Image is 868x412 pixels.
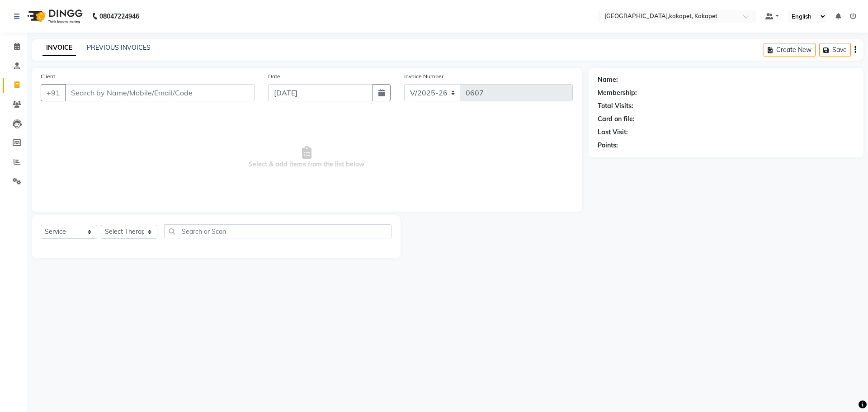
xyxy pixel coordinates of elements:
div: Membership: [598,88,637,98]
a: INVOICE [42,40,76,56]
span: Select & add items from the list below [41,112,573,203]
button: Save [819,43,851,57]
label: Date [268,72,280,81]
img: logo [23,4,85,29]
button: Create New [764,43,816,57]
div: Card on file: [598,114,635,124]
b: 08047224946 [99,4,139,29]
input: Search or Scan [164,224,392,238]
div: Points: [598,141,618,150]
div: Last Visit: [598,128,628,137]
label: Invoice Number [404,72,443,81]
div: Name: [598,75,618,85]
div: Total Visits: [598,101,633,111]
button: +91 [41,84,66,101]
input: Search by Name/Mobile/Email/Code [65,84,255,101]
a: PREVIOUS INVOICES [87,43,151,52]
label: Client [41,72,55,81]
